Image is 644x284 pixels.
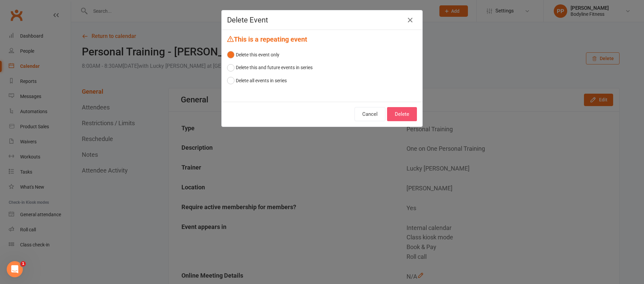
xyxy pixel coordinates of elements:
button: Close [405,15,416,26]
h4: This is a repeating event [227,35,417,43]
button: Delete [387,107,417,121]
button: Delete all events in series [227,74,287,87]
h4: Delete Event [227,16,417,24]
iframe: Intercom live chat [7,261,23,277]
button: Cancel [355,107,385,121]
button: Delete this event only [227,48,279,61]
span: 1 [20,261,26,267]
button: Delete this and future events in series [227,61,313,74]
